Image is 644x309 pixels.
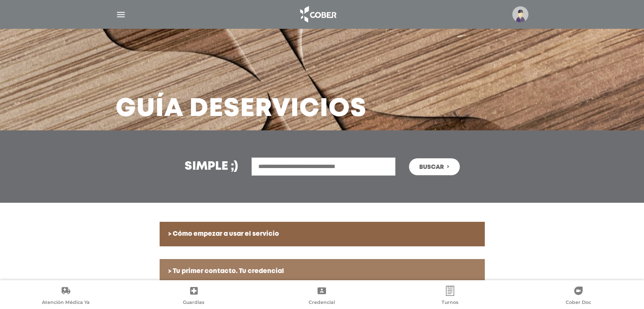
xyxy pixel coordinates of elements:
[514,286,642,307] a: Cober Doc
[130,286,258,307] a: Guardias
[168,268,476,275] h6: > Tu primer contacto. Tu credencial
[296,4,340,25] img: logo_cober_home-white.png
[2,286,130,307] a: Atención Médica Ya
[442,299,459,307] span: Turnos
[160,259,485,284] a: > Tu primer contacto. Tu credencial
[183,299,205,307] span: Guardias
[160,222,485,246] a: > Cómo empezar a usar el servicio
[258,286,386,307] a: Credencial
[309,299,335,307] span: Credencial
[116,98,367,120] h3: Guía de Servicios
[185,161,238,173] h3: Simple ;)
[419,164,444,170] span: Buscar
[42,299,90,307] span: Atención Médica Ya
[386,286,514,307] a: Turnos
[566,299,591,307] span: Cober Doc
[512,6,528,22] img: profile-placeholder.svg
[409,158,460,175] button: Buscar
[116,9,126,20] img: Cober_menu-lines-white.svg
[168,230,476,238] h6: > Cómo empezar a usar el servicio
